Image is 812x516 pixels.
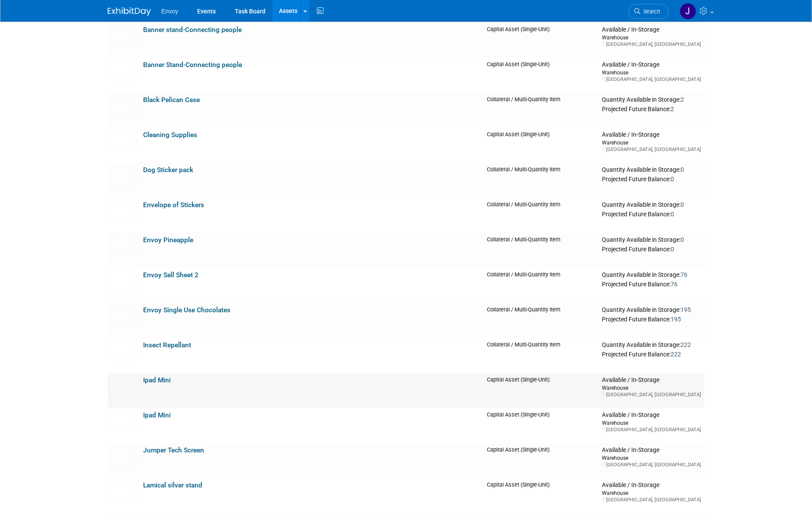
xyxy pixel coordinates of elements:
[483,128,598,163] td: Capital Asset (Single-Unit)
[602,279,701,288] div: Projected Future Balance:
[602,61,701,69] div: Available / In-Storage
[602,349,701,359] div: Projected Future Balance:
[602,104,701,113] div: Projected Future Balance:
[602,314,701,324] div: Projected Future Balance:
[602,446,701,454] div: Available / In-Storage
[483,443,598,478] td: Capital Asset (Single-Unit)
[671,211,674,218] span: 0
[143,166,193,174] a: Dog Sticker pack
[602,391,701,398] div: [GEOGRAPHIC_DATA], [GEOGRAPHIC_DATA]
[602,411,701,419] div: Available / In-Storage
[602,34,701,41] div: Warehouse
[602,139,701,146] div: Warehouse
[602,384,701,391] div: Warehouse
[602,244,701,253] div: Projected Future Balance:
[602,419,701,426] div: Warehouse
[602,481,701,489] div: Available / In-Storage
[143,481,202,489] a: Lamical silver stand
[671,176,674,183] span: 0
[602,497,701,503] div: [GEOGRAPHIC_DATA], [GEOGRAPHIC_DATA]
[602,26,701,34] div: Available / In-Storage
[602,306,701,314] div: Quantity Available in Storage:
[602,454,701,462] div: Warehouse
[143,341,191,349] a: Insect Repellant
[602,131,701,139] div: Available / In-Storage
[143,96,200,104] a: Black Pelican Case
[602,236,701,244] div: Quantity Available in Storage:
[143,26,242,34] a: Banner stand-Connecting people
[681,236,684,243] span: 0
[143,201,204,209] a: Envelope of Stickers
[143,61,242,69] a: Banner Stand-Connecting people
[143,306,230,314] a: Envoy Single Use Chocolates
[483,408,598,443] td: Capital Asset (Single-Unit)
[602,96,701,104] div: Quantity Available in Storage:
[602,376,701,384] div: Available / In-Storage
[483,303,598,338] td: Collateral / Multi-Quantity Item
[681,341,691,348] span: 222
[681,306,691,313] span: 195
[681,271,687,278] span: 76
[108,7,151,16] img: ExhibitDay
[143,376,171,384] a: Ipad Mini
[602,209,701,218] div: Projected Future Balance:
[483,268,598,303] td: Collateral / Multi-Quantity Item
[602,146,701,153] div: [GEOGRAPHIC_DATA], [GEOGRAPHIC_DATA]
[602,341,701,349] div: Quantity Available in Storage:
[640,8,660,15] span: Search
[680,3,696,19] img: Joanna Zerga
[671,246,674,253] span: 0
[483,163,598,198] td: Collateral / Multi-Quantity Item
[602,69,701,76] div: Warehouse
[602,41,701,48] div: [GEOGRAPHIC_DATA], [GEOGRAPHIC_DATA]
[143,131,197,139] a: Cleaning Supplies
[671,281,678,288] span: 76
[143,271,198,279] a: Envoy Sell Sheet 2
[143,446,204,454] a: Jumper Tech Screen
[483,198,598,233] td: Collateral / Multi-Quantity Item
[671,316,681,323] span: 195
[602,271,701,279] div: Quantity Available in Storage:
[681,96,684,103] span: 2
[602,489,701,497] div: Warehouse
[602,166,701,174] div: Quantity Available in Storage:
[483,22,598,58] td: Capital Asset (Single-Unit)
[602,174,701,183] div: Projected Future Balance:
[681,201,684,208] span: 0
[161,8,178,15] span: Envoy
[602,462,701,468] div: [GEOGRAPHIC_DATA], [GEOGRAPHIC_DATA]
[671,106,674,112] span: 2
[483,58,598,93] td: Capital Asset (Single-Unit)
[602,426,701,433] div: [GEOGRAPHIC_DATA], [GEOGRAPHIC_DATA]
[671,351,681,358] span: 222
[483,233,598,268] td: Collateral / Multi-Quantity Item
[483,373,598,408] td: Capital Asset (Single-Unit)
[483,93,598,128] td: Collateral / Multi-Quantity Item
[602,76,701,83] div: [GEOGRAPHIC_DATA], [GEOGRAPHIC_DATA]
[483,478,598,513] td: Capital Asset (Single-Unit)
[602,201,701,209] div: Quantity Available in Storage:
[483,338,598,373] td: Collateral / Multi-Quantity Item
[681,166,684,173] span: 0
[629,4,668,19] a: Search
[143,236,193,244] a: Envoy Pineapple
[143,411,171,419] a: Ipad Mini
